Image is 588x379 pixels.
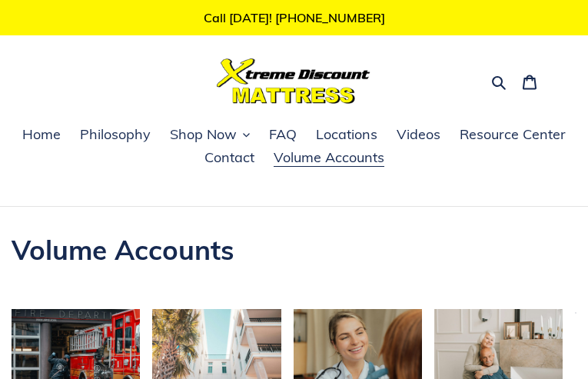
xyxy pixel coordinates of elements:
[12,234,576,266] h1: Volume Accounts
[266,147,392,170] a: Volume Accounts
[197,147,262,170] a: Contact
[22,125,61,144] span: Home
[316,125,377,144] span: Locations
[15,124,68,147] a: Home
[217,58,370,104] img: Xtreme Discount Mattress
[460,125,566,144] span: Resource Center
[308,124,385,147] a: Locations
[80,125,151,144] span: Philosophy
[204,148,254,167] span: Contact
[397,125,440,144] span: Videos
[162,124,257,147] button: Shop Now
[452,124,573,147] a: Resource Center
[389,124,448,147] a: Videos
[261,124,304,147] a: FAQ
[72,124,158,147] a: Philosophy
[274,148,384,167] span: Volume Accounts
[269,125,297,144] span: FAQ
[170,125,237,144] span: Shop Now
